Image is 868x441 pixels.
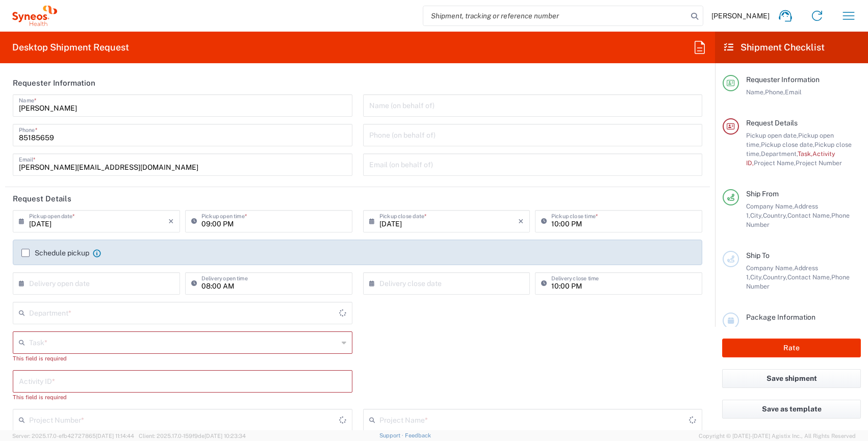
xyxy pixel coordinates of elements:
a: Support [379,432,405,438]
span: Department, [761,150,798,158]
h2: Shipment Checklist [724,41,825,54]
span: Phone, [765,88,785,96]
button: Save shipment [722,369,861,388]
span: Company Name, [746,202,794,210]
button: Save as template [722,400,861,419]
a: Feedback [405,432,431,438]
button: Rate [722,339,861,357]
h2: Request Details [13,194,71,204]
span: [DATE] 10:23:34 [205,433,246,439]
span: Contact Name, [787,212,831,219]
span: Copyright © [DATE]-[DATE] Agistix Inc., All Rights Reserved [699,431,856,440]
span: Project Number [796,159,842,167]
span: Project Name, [754,159,796,167]
span: Server: 2025.17.0-efb42727865 [12,433,134,439]
label: Schedule pickup [21,249,89,257]
div: This field is required [13,393,352,402]
span: Country, [763,273,787,281]
span: City, [750,212,763,219]
i: × [518,213,524,229]
span: Task, [798,150,812,158]
span: [DATE] 11:14:44 [96,433,134,439]
h2: Requester Information [13,78,95,88]
span: Name, [746,88,765,96]
span: City, [750,273,763,281]
span: Request Details [746,119,798,127]
span: Contact Name, [787,273,831,281]
div: This field is required [13,354,352,363]
span: Pickup open date, [746,132,798,139]
span: Package Information [746,313,815,321]
span: Client: 2025.17.0-159f9de [139,433,246,439]
span: Ship From [746,190,779,198]
span: Ship To [746,251,770,260]
span: Company Name, [746,264,794,272]
span: Pickup close date, [761,141,814,148]
span: Requester Information [746,75,820,84]
i: × [168,213,174,229]
span: Email [785,88,802,96]
input: Shipment, tracking or reference number [423,6,687,25]
span: Package 1: [746,326,772,343]
span: [PERSON_NAME] [711,11,770,20]
h2: Desktop Shipment Request [12,41,129,54]
span: Country, [763,212,787,219]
